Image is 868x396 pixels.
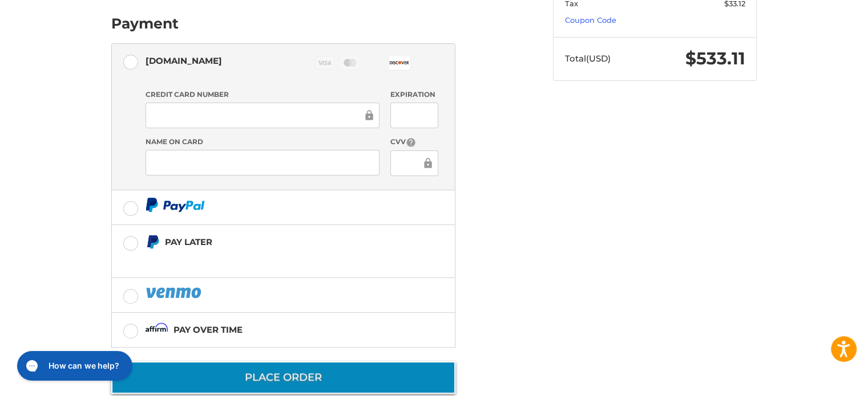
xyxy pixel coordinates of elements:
[146,137,380,147] label: Name on Card
[111,15,179,32] h2: Payment
[565,15,616,25] a: Coupon Code
[11,347,135,385] iframe: Gorgias live chat messenger
[390,89,438,100] label: Expiration
[146,51,222,70] div: [DOMAIN_NAME]
[165,232,383,251] div: Pay Later
[146,322,168,337] img: Affirm icon
[146,89,380,100] label: Credit Card Number
[111,361,455,394] button: Place Order
[146,235,160,249] img: Pay Later icon
[173,320,243,339] div: Pay over time
[146,285,204,300] img: PayPal icon
[390,137,438,148] label: CVV
[685,48,745,69] span: $533.11
[146,198,205,212] img: PayPal icon
[565,53,611,64] span: Total (USD)
[146,254,384,264] iframe: PayPal Message 1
